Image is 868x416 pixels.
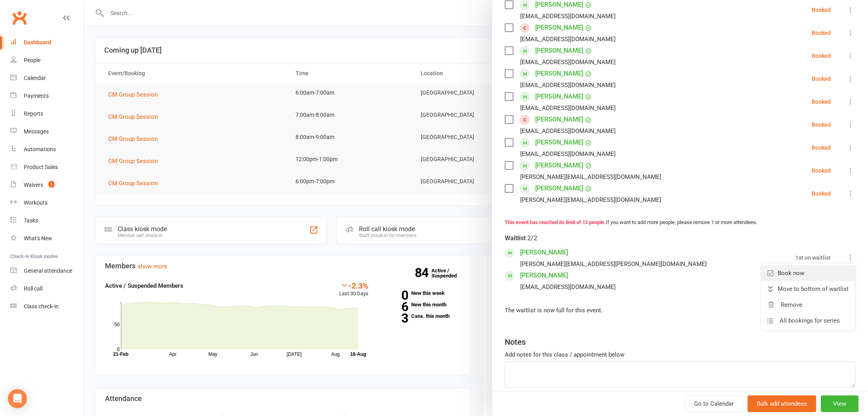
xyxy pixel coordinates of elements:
div: Reports [24,110,43,117]
div: Booked [812,168,831,173]
div: Open Intercom Messenger [8,389,27,408]
strong: This event has reached its limit of 12 people. [505,219,606,225]
div: [EMAIL_ADDRESS][DOMAIN_NAME] [520,103,616,113]
a: Calendar [10,69,84,87]
a: Waivers 1 [10,176,84,194]
div: Waivers [24,182,43,188]
a: [PERSON_NAME] [535,44,583,57]
div: If you want to add more people, please remove 1 or more attendees. [505,218,855,227]
div: Automations [24,146,56,152]
span: All bookings for series [780,316,840,325]
a: [PERSON_NAME] [535,159,583,172]
button: View [821,395,858,412]
div: Notes [505,336,526,348]
div: Calendar [24,75,46,81]
div: People [24,57,40,63]
a: Dashboard [10,34,84,51]
a: What's New [10,230,84,247]
a: General attendance kiosk mode [10,262,84,280]
a: People [10,51,84,69]
a: [PERSON_NAME] [535,182,583,195]
div: What's New [24,235,52,241]
div: [PERSON_NAME][EMAIL_ADDRESS][DOMAIN_NAME] [520,172,661,182]
div: [EMAIL_ADDRESS][DOMAIN_NAME] [520,80,616,90]
a: Book now [761,265,855,281]
a: Move to bottom of waitlist [761,281,855,297]
span: Move to bottom of waitlist [778,284,849,294]
div: [EMAIL_ADDRESS][DOMAIN_NAME] [520,34,616,44]
div: Booked [812,191,831,196]
div: Add notes for this class / appointment below [505,350,855,359]
div: Booked [812,53,831,59]
a: Tasks [10,212,84,230]
a: [PERSON_NAME] [535,136,583,149]
div: Booked [812,122,831,127]
div: Booked [812,145,831,150]
div: Dashboard [24,39,51,46]
div: Messages [24,128,49,135]
div: [EMAIL_ADDRESS][DOMAIN_NAME] [520,57,616,67]
div: Product Sales [24,164,58,170]
div: Roll call [24,285,42,292]
a: All bookings for series [761,313,855,329]
div: Workouts [24,199,48,206]
div: The waitlist is now full for this event. [505,306,855,315]
div: Booked [812,7,831,13]
div: 2/2 [527,233,537,244]
a: Reports [10,105,84,123]
div: Tasks [24,217,38,224]
div: Class check-in [24,303,59,310]
div: [EMAIL_ADDRESS][DOMAIN_NAME] [520,282,616,292]
a: [PERSON_NAME] [535,90,583,103]
span: 1 [48,181,55,188]
div: [EMAIL_ADDRESS][DOMAIN_NAME] [520,126,616,136]
a: [PERSON_NAME] [535,67,583,80]
button: Bulk add attendees [748,395,816,412]
div: [EMAIL_ADDRESS][DOMAIN_NAME] [520,149,616,159]
a: [PERSON_NAME] [535,113,583,126]
div: [PERSON_NAME][EMAIL_ADDRESS][PERSON_NAME][DOMAIN_NAME] [520,259,707,269]
a: [PERSON_NAME] [520,269,568,282]
a: Class kiosk mode [10,298,84,315]
a: Automations [10,141,84,158]
div: [PERSON_NAME][EMAIL_ADDRESS][DOMAIN_NAME] [520,195,661,205]
a: Clubworx [10,8,29,28]
a: Product Sales [10,158,84,176]
div: [EMAIL_ADDRESS][DOMAIN_NAME] [520,11,616,21]
div: 1st on waitlist [796,255,831,260]
div: Waitlist [505,233,537,244]
a: Messages [10,123,84,141]
a: Remove [761,297,855,313]
div: Booked [812,30,831,36]
div: Booked [812,99,831,104]
div: Payments [24,93,49,99]
a: [PERSON_NAME] [520,246,568,259]
a: Roll call [10,280,84,298]
a: Go to Calendar [685,395,743,412]
a: Workouts [10,194,84,212]
a: Payments [10,87,84,105]
span: Remove [781,300,802,310]
div: General attendance [24,268,72,274]
div: Booked [812,76,831,82]
a: [PERSON_NAME] [535,21,583,34]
